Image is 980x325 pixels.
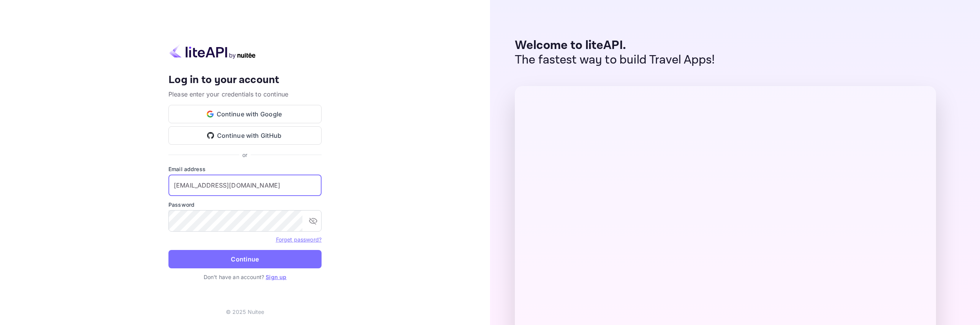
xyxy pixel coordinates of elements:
[168,90,322,99] p: Please enter your credentials to continue
[168,73,322,87] h4: Log in to your account
[168,201,322,209] label: Password
[226,308,265,316] p: © 2025 Nuitee
[266,274,286,280] a: Sign up
[168,175,322,196] input: Enter your email address
[168,273,322,281] p: Don't have an account?
[242,151,247,159] p: or
[168,165,322,173] label: Email address
[276,236,322,243] a: Forget password?
[168,250,322,268] button: Continue
[276,235,322,243] a: Forget password?
[515,53,715,67] p: The fastest way to build Travel Apps!
[168,44,256,59] img: liteapi
[168,105,322,123] button: Continue with Google
[305,213,321,229] button: toggle password visibility
[168,126,322,145] button: Continue with GitHub
[515,38,715,53] p: Welcome to liteAPI.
